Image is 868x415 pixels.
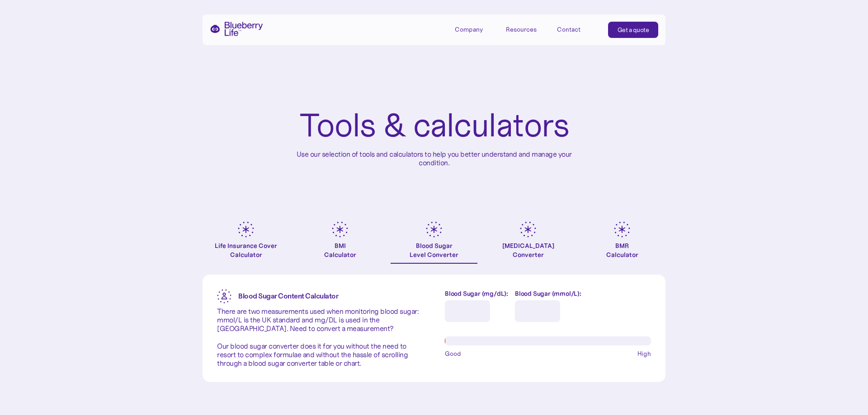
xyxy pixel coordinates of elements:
[506,22,547,37] div: Resources
[324,241,356,259] div: BMI Calculator
[203,221,289,264] a: Life Insurance Cover Calculator
[238,291,338,300] strong: Blood Sugar Content Calculator
[557,22,598,37] a: Contact
[455,22,495,37] div: Company
[502,241,554,259] div: [MEDICAL_DATA] Converter
[289,150,579,167] p: Use our selection of tools and calculators to help you better understand and manage your condition.
[203,241,289,259] div: Life Insurance Cover Calculator
[297,221,383,264] a: BMICalculator
[299,108,569,143] h1: Tools & calculators
[391,221,477,264] a: Blood SugarLevel Converter
[455,26,483,33] div: Company
[557,26,580,33] div: Contact
[637,349,651,358] span: High
[445,349,461,358] span: Good
[410,241,458,259] div: Blood Sugar Level Converter
[579,221,665,264] a: BMRCalculator
[515,289,581,298] label: Blood Sugar (mmol/L):
[485,221,571,264] a: [MEDICAL_DATA]Converter
[506,26,537,33] div: Resources
[606,241,638,259] div: BMR Calculator
[210,22,263,36] a: home
[217,307,423,368] p: There are two measurements used when monitoring blood sugar: mmol/L is the UK standard and mg/DL ...
[445,289,508,298] label: Blood Sugar (mg/dL):
[608,22,659,38] a: Get a quote
[618,25,649,34] div: Get a quote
